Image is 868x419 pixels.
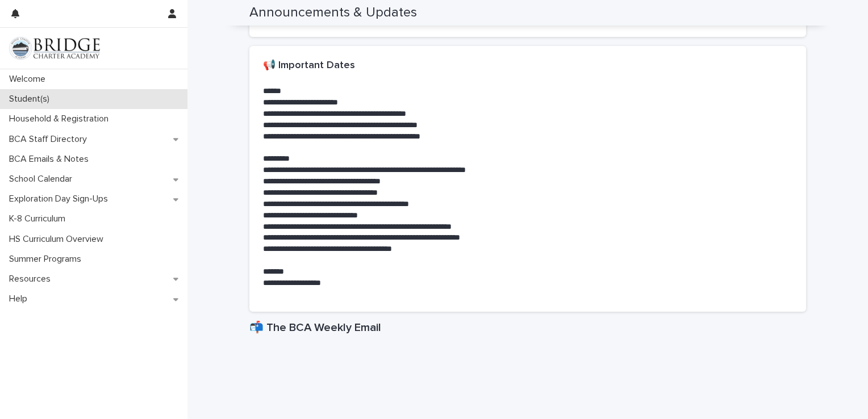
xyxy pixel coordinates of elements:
[5,213,74,224] p: K-8 Curriculum
[9,37,100,60] img: V1C1m3IdTEidaUdm9Hs0
[5,294,36,304] p: Help
[263,60,355,72] h2: 📢 Important Dates
[5,114,118,124] p: Household & Registration
[249,321,806,334] h1: 📬 The BCA Weekly Email
[5,74,55,85] p: Welcome
[5,174,81,185] p: School Calendar
[249,5,417,21] h2: Announcements & Updates
[5,234,112,245] p: HS Curriculum Overview
[5,194,117,204] p: Exploration Day Sign-Ups
[5,94,59,104] p: Student(s)
[5,154,98,165] p: BCA Emails & Notes
[5,274,60,284] p: Resources
[5,254,90,265] p: Summer Programs
[5,134,96,145] p: BCA Staff Directory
